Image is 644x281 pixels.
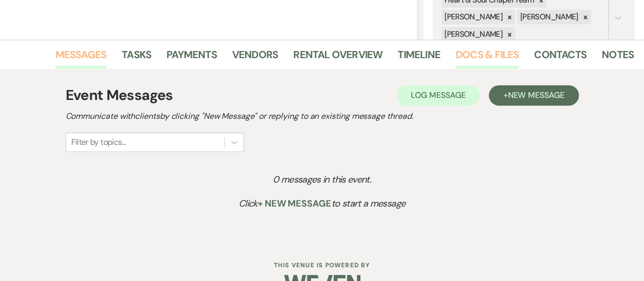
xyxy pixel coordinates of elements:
[258,197,331,210] span: + New Message
[122,46,151,69] a: Tasks
[441,10,504,24] div: [PERSON_NAME]
[398,46,440,69] a: Timeline
[166,46,217,69] a: Payments
[66,110,579,122] h2: Communicate with clients by clicking "New Message" or replying to an existing message thread.
[534,46,586,69] a: Contacts
[397,85,480,106] button: Log Message
[489,85,578,106] button: +New Message
[86,172,558,187] p: 0 messages in this event.
[86,196,558,211] p: Click to start a message
[71,136,126,148] div: Filter by topics...
[55,46,107,69] a: Messages
[602,46,634,69] a: Notes
[517,10,580,24] div: [PERSON_NAME]
[232,46,278,69] a: Vendors
[411,90,465,100] span: Log Message
[293,46,382,69] a: Rental Overview
[441,27,504,42] div: [PERSON_NAME]
[456,46,519,69] a: Docs & Files
[508,90,564,100] span: New Message
[66,85,173,106] h1: Event Messages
